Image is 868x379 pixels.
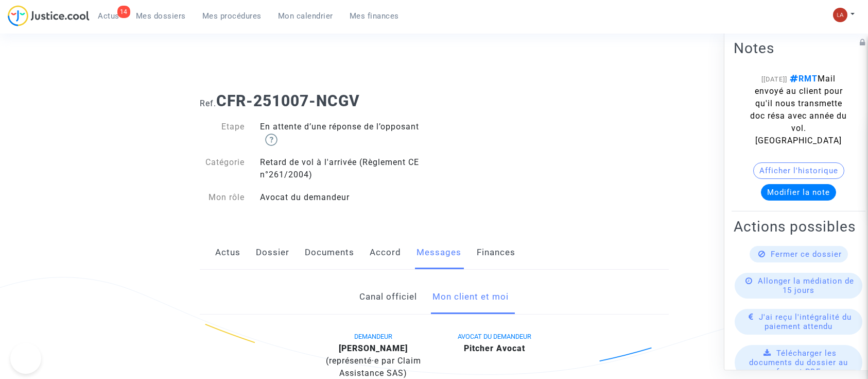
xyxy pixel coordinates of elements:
span: Allonger la médiation de 15 jours [758,276,854,295]
div: En attente d’une réponse de l’opposant [252,121,434,146]
img: help.svg [265,134,277,146]
span: Mes procédures [202,11,262,21]
div: Catégorie [192,156,253,181]
button: Modifier la note [761,184,836,201]
a: Mes dossiers [128,8,194,24]
a: Finances [477,236,515,270]
img: 3f9b7d9779f7b0ffc2b90d026f0682a9 [833,8,847,22]
div: Etape [192,121,253,146]
a: Accord [370,236,401,270]
div: 14 [117,6,130,18]
b: CFR-251007-NCGV [216,92,360,110]
img: jc-logo.svg [8,5,90,26]
iframe: Help Scout Beacon - Open [10,343,41,374]
span: Mes dossiers [136,11,186,21]
span: [[DATE]] [761,75,787,83]
h2: Notes [734,39,863,57]
span: Mon calendrier [278,11,333,21]
div: Mon rôle [192,191,253,204]
span: DEMANDEUR [354,333,392,340]
a: Mon calendrier [270,8,341,24]
span: AVOCAT DU DEMANDEUR [458,333,531,340]
span: Ref. [200,98,216,108]
span: (représenté·e par Claim Assistance SAS) [326,356,421,378]
button: Afficher l'historique [753,162,844,179]
h2: Actions possibles [734,218,863,236]
div: Retard de vol à l'arrivée (Règlement CE n°261/2004) [252,156,434,181]
b: Pitcher Avocat [464,343,525,353]
b: [PERSON_NAME] [339,343,408,353]
div: Avocat du demandeur [252,191,434,204]
a: Mon client et moi [432,280,509,314]
a: Mes procédures [194,8,270,24]
span: Actus [98,11,119,21]
span: Mes finances [350,11,399,21]
span: RMT [787,74,818,84]
a: Documents [305,236,354,270]
a: Dossier [256,236,289,270]
span: Mail envoyé au client pour qu'il nous transmette doc résa avec année du vol. [GEOGRAPHIC_DATA] [750,74,847,145]
span: J'ai reçu l'intégralité du paiement attendu [759,312,852,331]
a: Actus [215,236,240,270]
a: Messages [416,236,461,270]
a: Mes finances [341,8,407,24]
a: 14Actus [90,8,128,24]
span: Télécharger les documents du dossier au format PDF [749,349,848,376]
a: Canal officiel [359,280,417,314]
span: Fermer ce dossier [771,250,842,259]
